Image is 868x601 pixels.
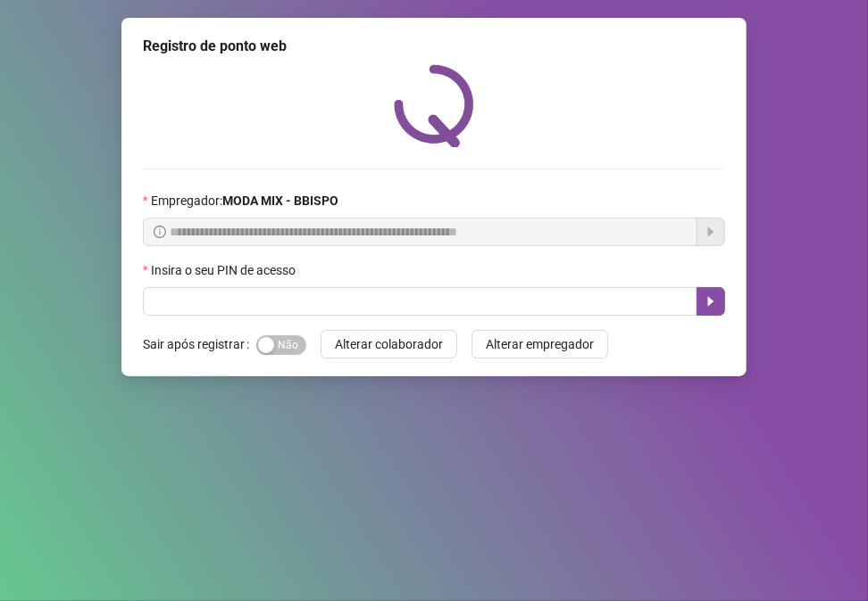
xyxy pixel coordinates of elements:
[394,64,474,147] img: QRPoint
[143,260,307,280] label: Insira o seu PIN de acesso
[321,330,457,358] button: Alterar colaborador
[704,294,718,309] span: caret-right
[486,334,594,354] span: Alterar empregador
[143,36,725,57] div: Registro de ponto web
[472,330,608,358] button: Alterar empregador
[222,193,338,208] strong: MODA MIX - BBISPO
[335,334,443,354] span: Alterar colaborador
[143,330,256,358] label: Sair após registrar
[151,191,338,210] span: Empregador :
[154,226,166,238] span: info-circle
